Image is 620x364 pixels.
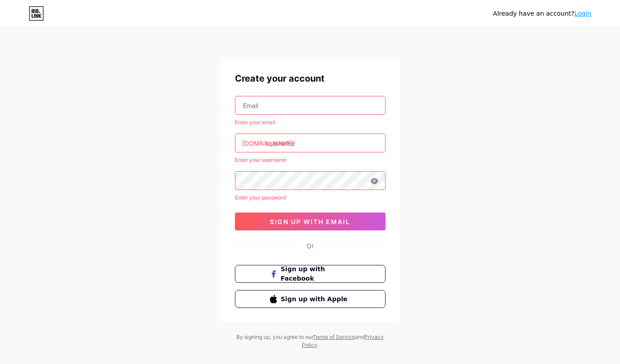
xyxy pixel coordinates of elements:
button: sign up with email [235,212,386,230]
div: Already have an account? [493,9,591,18]
button: Sign up with Apple [235,290,386,308]
span: Sign up with Facebook [281,264,350,283]
span: Sign up with Apple [281,295,350,304]
div: Enter your username [235,156,386,164]
div: Create your account [235,72,386,85]
input: Email [235,96,385,114]
a: Terms of Service [313,334,355,340]
button: Sign up with Facebook [235,265,386,283]
div: Or [307,241,314,251]
a: Login [574,10,591,17]
div: By signing up, you agree to our and . [234,333,386,349]
span: sign up with email [270,218,350,225]
div: [DOMAIN_NAME]/ [242,139,295,148]
div: Enter your password [235,194,386,202]
input: username [235,134,385,152]
div: Enter your email [235,118,386,126]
